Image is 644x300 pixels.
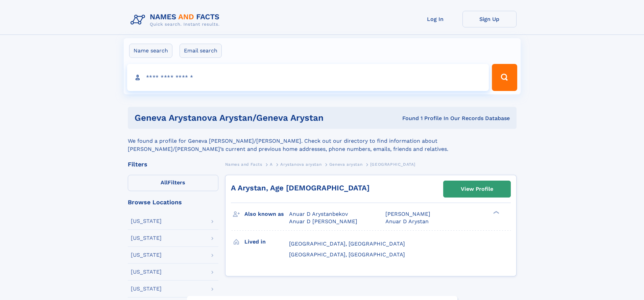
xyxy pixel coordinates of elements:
[131,269,162,275] div: [US_STATE]
[131,235,162,241] div: [US_STATE]
[270,162,273,167] span: A
[127,64,489,91] input: search input
[128,161,218,167] div: Filters
[129,44,172,58] label: Name search
[289,211,348,217] span: Anuar D Arystanbekov
[408,11,462,27] a: Log In
[444,181,510,197] a: View Profile
[280,160,321,168] a: Arystanova arystan
[131,218,162,224] div: [US_STATE]
[135,114,363,122] h1: Geneva Arystanova Arystan/geneva Arystan
[289,240,405,247] span: [GEOGRAPHIC_DATA], [GEOGRAPHIC_DATA]
[385,211,430,217] span: [PERSON_NAME]
[289,218,357,225] span: Anuar D [PERSON_NAME]
[225,160,262,168] a: Names and Facts
[492,64,517,91] button: Search Button
[128,129,517,153] div: We found a profile for Geneva [PERSON_NAME]/[PERSON_NAME]. Check out our directory to find inform...
[161,179,168,186] span: All
[231,184,369,192] a: A Arystan, Age [DEMOGRAPHIC_DATA]
[244,208,289,220] h3: Also known as
[370,162,415,167] span: [GEOGRAPHIC_DATA]
[462,11,517,27] a: Sign Up
[280,162,321,167] span: Arystanova arystan
[329,162,362,167] span: Geneva arystan
[385,218,429,225] span: Anuar D Arystan
[128,175,218,191] label: Filters
[128,199,218,205] div: Browse Locations
[363,115,510,122] div: Found 1 Profile In Our Records Database
[131,286,162,292] div: [US_STATE]
[180,44,222,58] label: Email search
[131,252,162,258] div: [US_STATE]
[289,251,405,258] span: [GEOGRAPHIC_DATA], [GEOGRAPHIC_DATA]
[244,236,289,248] h3: Lived in
[329,160,362,168] a: Geneva arystan
[128,11,225,29] img: Logo Names and Facts
[492,210,500,215] div: ❯
[461,181,493,197] div: View Profile
[270,160,273,168] a: A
